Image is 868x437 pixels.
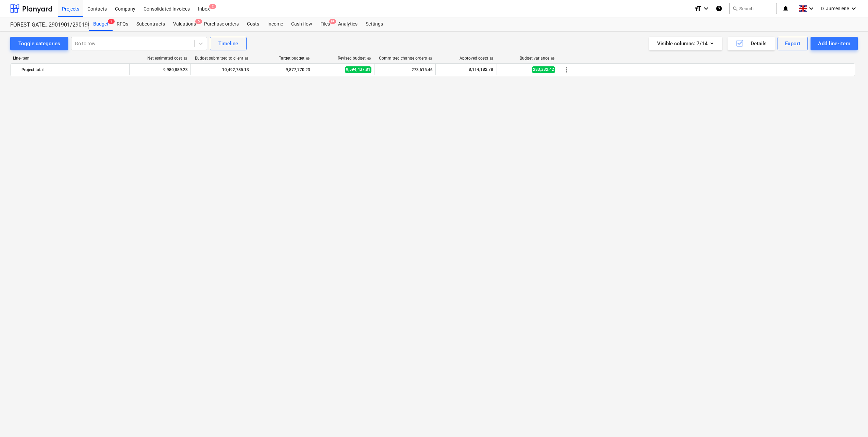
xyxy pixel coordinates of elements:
[460,56,494,61] div: Approved costs
[10,37,68,50] button: Toggle categories
[850,4,858,13] i: keyboard_arrow_down
[304,56,310,61] span: help
[468,67,494,72] span: 8,114,182.78
[169,17,200,31] div: Valuations
[716,4,722,13] i: Knowledge base
[329,19,336,24] span: 9+
[10,56,129,61] div: Line-item
[89,17,113,31] div: Budget
[694,4,702,13] i: format_size
[287,17,316,31] a: Cash flow
[10,21,81,29] div: FOREST GATE_ 2901901/2901902/2901903
[18,39,60,48] div: Toggle categories
[520,56,555,61] div: Budget variance
[255,64,310,75] div: 9,877,770.23
[194,64,249,75] div: 10,492,785.13
[182,56,187,61] span: help
[210,37,247,50] button: Timeline
[549,56,555,61] span: help
[147,56,187,61] div: Net estimated cost
[132,17,169,31] a: Subcontracts
[345,66,371,73] span: 9,594,437.81
[132,64,188,75] div: 9,980,889.23
[200,17,243,31] a: Purchase orders
[334,17,362,31] a: Analytics
[209,4,216,9] span: 2
[379,56,432,61] div: Committed change orders
[316,17,334,31] div: Files
[338,56,371,61] div: Revised budget
[169,17,200,31] a: Valuations5
[702,4,710,13] i: keyboard_arrow_down
[728,37,775,50] button: Details
[243,17,263,31] a: Costs
[195,19,202,24] span: 5
[782,4,789,13] i: notifications
[563,66,571,74] span: More actions
[89,17,113,31] a: Budget3
[778,37,808,50] button: Export
[532,66,555,73] span: 283,332.42
[834,404,868,437] iframe: Chat Widget
[316,17,334,31] a: Files9+
[279,56,310,61] div: Target budget
[488,56,494,61] span: help
[113,17,132,31] a: RFQs
[657,39,714,48] div: Visible columns : 7/14
[243,56,249,61] span: help
[218,39,238,48] div: Timeline
[377,64,433,75] div: 273,615.46
[195,56,249,61] div: Budget submitted to client
[785,39,801,48] div: Export
[811,37,858,50] button: Add line-item
[818,39,850,48] div: Add line-item
[263,17,287,31] a: Income
[821,6,849,11] span: D. Jurseniene
[427,56,432,61] span: help
[736,39,767,48] div: Details
[732,6,738,11] span: search
[729,3,777,14] button: Search
[366,56,371,61] span: help
[649,37,722,50] button: Visible columns:7/14
[362,17,387,31] a: Settings
[21,64,127,75] div: Project total
[108,19,115,24] span: 3
[807,4,815,13] i: keyboard_arrow_down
